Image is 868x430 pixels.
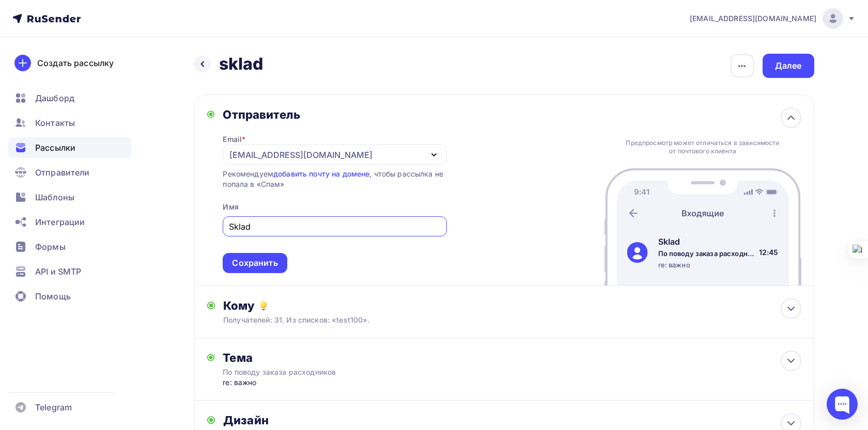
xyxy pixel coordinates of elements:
[759,247,779,258] div: 12:45
[223,367,407,377] div: По поводу заказа расходников
[35,191,74,203] span: Шаблоны
[35,401,72,413] span: Telegram
[623,139,782,155] div: Предпросмотр может отличаться в зависимости от почтового клиента
[775,60,802,72] div: Далее
[35,166,90,179] span: Отправители
[223,202,238,212] div: Имя
[223,145,446,165] button: [EMAIL_ADDRESS][DOMAIN_NAME]
[8,137,131,158] a: Рассылки
[35,141,75,154] span: Рассылки
[8,187,131,208] a: Шаблоны
[223,107,446,122] div: Отправитель
[658,235,755,248] div: Sklad
[35,241,66,253] span: Формы
[232,257,277,269] div: Сохранить
[273,169,369,178] a: добавить почту на домене
[223,315,743,325] div: Получателей: 31. Из списков: «test100».
[219,54,263,74] h2: sklad
[8,236,131,257] a: Формы
[35,117,75,129] span: Контакты
[35,265,81,278] span: API и SMTP
[690,8,856,29] a: [EMAIL_ADDRESS][DOMAIN_NAME]
[37,57,114,69] div: Создать рассылку
[223,377,427,388] div: re: важно
[223,169,446,189] div: Рекомендуем , чтобы рассылка не попала в «Спам»
[35,216,85,228] span: Интеграции
[658,249,755,258] div: По поводу заказа расходников
[35,92,74,104] span: Дашборд
[8,113,131,133] a: Контакты
[658,260,755,269] div: re: важно
[35,290,71,302] span: Помощь
[8,88,131,108] a: Дашборд
[223,298,801,313] div: Кому
[690,13,816,24] span: [EMAIL_ADDRESS][DOMAIN_NAME]
[223,351,427,365] div: Тема
[223,413,801,427] div: Дизайн
[223,134,245,145] div: Email
[229,149,373,161] div: [EMAIL_ADDRESS][DOMAIN_NAME]
[8,162,131,183] a: Отправители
